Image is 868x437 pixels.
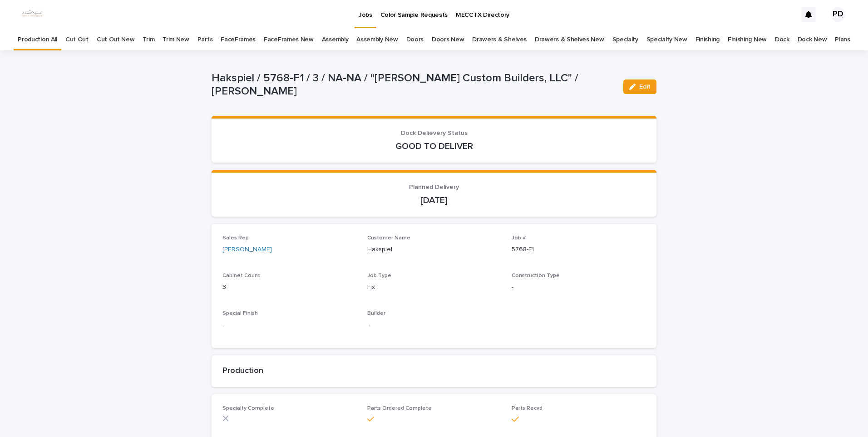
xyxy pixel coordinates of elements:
[18,5,46,24] img: dhEtdSsQReaQtgKTuLrt
[512,235,526,241] span: Job #
[222,311,258,316] span: Special Finish
[221,29,256,50] a: FaceFrames
[512,273,560,278] span: Construction Type
[831,7,845,22] div: PD
[222,320,356,330] p: -
[212,72,616,98] p: Hakspiel / 5768-F1 / 3 / NA-NA / "[PERSON_NAME] Custom Builders, LLC" / [PERSON_NAME]
[222,406,274,411] span: Specialty Complete
[18,29,57,50] a: Production All
[222,141,646,152] p: GOOD TO DELIVER
[835,29,850,50] a: Plans
[356,29,398,50] a: Assembly New
[367,235,410,241] span: Customer Name
[798,29,827,50] a: Dock New
[512,283,646,292] p: -
[367,245,501,254] p: Hakspiel
[612,29,638,50] a: Specialty
[197,29,212,50] a: Parts
[472,29,527,50] a: Drawers & Shelves
[512,406,542,411] span: Parts Recvd
[222,273,260,278] span: Cabinet Count
[143,29,154,50] a: Trim
[367,273,391,278] span: Job Type
[222,283,356,292] p: 3
[367,320,501,330] p: -
[409,184,459,190] span: Planned Delivery
[222,245,272,254] a: [PERSON_NAME]
[163,29,189,50] a: Trim New
[264,29,314,50] a: FaceFrames New
[367,406,432,411] span: Parts Ordered Complete
[222,366,646,376] h2: Production
[222,235,249,241] span: Sales Rep
[695,29,720,50] a: Finishing
[639,84,651,90] span: Edit
[728,29,767,50] a: Finishing New
[401,130,468,136] span: Dock Delievery Status
[367,311,385,316] span: Builder
[222,195,646,206] p: [DATE]
[646,29,687,50] a: Specialty New
[367,283,501,292] p: Fix
[623,79,656,94] button: Edit
[65,29,89,50] a: Cut Out
[775,29,789,50] a: Dock
[535,29,604,50] a: Drawers & Shelves New
[406,29,424,50] a: Doors
[322,29,349,50] a: Assembly
[512,245,646,254] p: 5768-F1
[97,29,135,50] a: Cut Out New
[432,29,464,50] a: Doors New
